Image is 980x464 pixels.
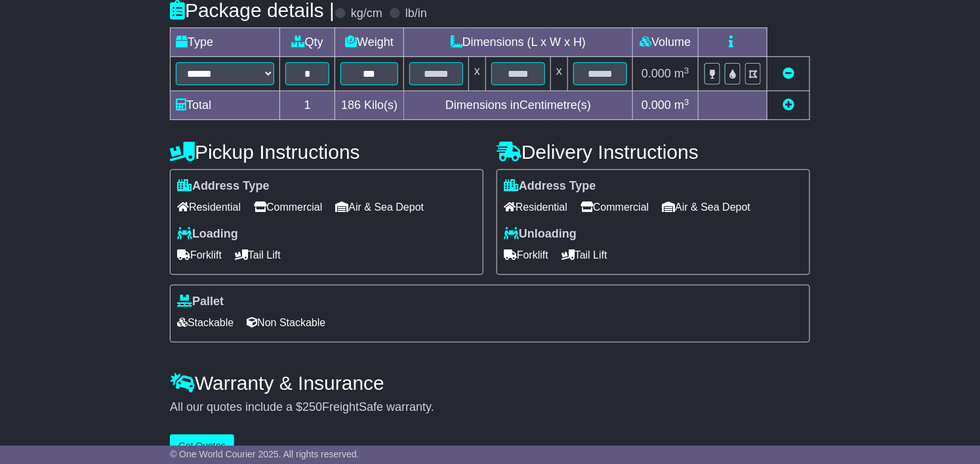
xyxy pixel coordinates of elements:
[504,179,596,194] label: Address Type
[302,400,322,413] span: 250
[504,227,577,242] label: Unloading
[280,28,335,57] td: Qty
[171,28,280,57] td: Type
[551,57,568,91] td: x
[642,98,671,112] span: 0.000
[674,98,689,112] span: m
[170,449,359,459] span: © One World Courier 2025. All rights reserved.
[581,197,649,217] span: Commercial
[632,28,698,57] td: Volume
[177,245,222,265] span: Forklift
[783,67,794,80] a: Remove this item
[504,197,567,217] span: Residential
[170,400,810,415] div: All our quotes include a $ FreightSafe warranty.
[469,57,486,91] td: x
[404,91,633,120] td: Dimensions in Centimetre(s)
[404,28,633,57] td: Dimensions (L x W x H)
[335,28,404,57] td: Weight
[171,91,280,120] td: Total
[684,66,689,75] sup: 3
[280,91,335,120] td: 1
[235,245,281,265] span: Tail Lift
[497,141,810,163] h4: Delivery Instructions
[405,7,427,21] label: lb/in
[247,312,325,333] span: Non Stackable
[177,295,224,309] label: Pallet
[783,98,794,112] a: Add new item
[254,197,322,217] span: Commercial
[177,312,234,333] span: Stackable
[504,245,548,265] span: Forklift
[170,141,483,163] h4: Pickup Instructions
[177,197,241,217] span: Residential
[341,98,361,112] span: 186
[663,197,751,217] span: Air & Sea Depot
[684,97,689,107] sup: 3
[351,7,382,21] label: kg/cm
[674,67,689,80] span: m
[177,179,270,194] label: Address Type
[336,197,424,217] span: Air & Sea Depot
[642,67,671,80] span: 0.000
[561,245,607,265] span: Tail Lift
[170,434,234,457] button: Get Quotes
[170,372,810,394] h4: Warranty & Insurance
[335,91,404,120] td: Kilo(s)
[177,227,238,242] label: Loading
